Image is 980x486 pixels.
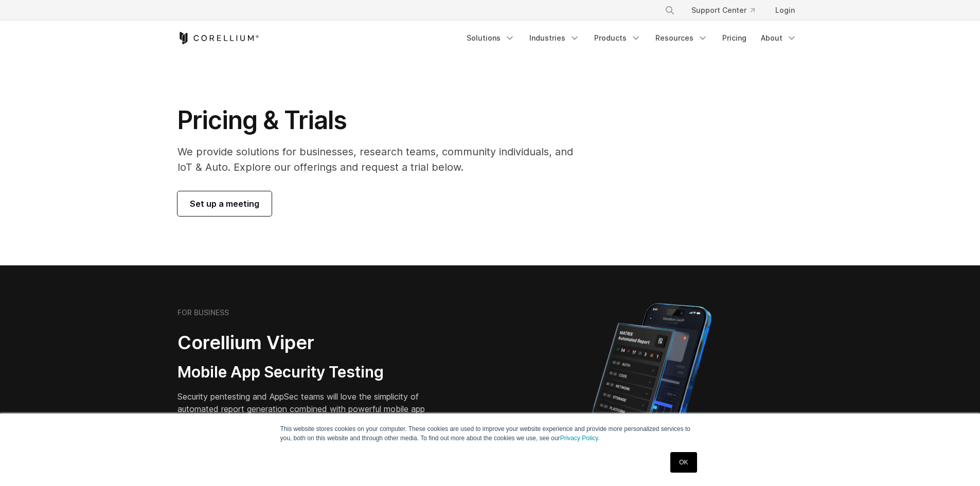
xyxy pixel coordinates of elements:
h3: Mobile App Security Testing [177,363,441,382]
img: Corellium MATRIX automated report on iPhone showing app vulnerability test results across securit... [574,298,729,478]
div: Navigation Menu [460,29,803,47]
a: Pricing [716,29,753,47]
p: Security pentesting and AppSec teams will love the simplicity of automated report generation comb... [177,390,441,427]
a: Login [767,1,803,20]
h1: Pricing & Trials [177,105,587,136]
p: We provide solutions for businesses, research teams, community individuals, and IoT & Auto. Explo... [177,144,587,175]
a: Privacy Policy. [560,435,600,442]
button: Search [661,1,679,20]
a: Corellium Home [177,32,259,44]
div: Navigation Menu [652,1,803,20]
a: About [755,29,803,47]
h2: Corellium Viper [177,331,441,354]
a: OK [670,452,697,473]
span: Set up a meeting [190,197,259,210]
a: Support Center [683,1,763,20]
h6: FOR BUSINESS [177,308,229,317]
a: Solutions [460,29,521,47]
a: Set up a meeting [177,191,272,216]
a: Industries [523,29,586,47]
a: Products [588,29,647,47]
a: Resources [649,29,714,47]
p: This website stores cookies on your computer. These cookies are used to improve your website expe... [280,424,700,443]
